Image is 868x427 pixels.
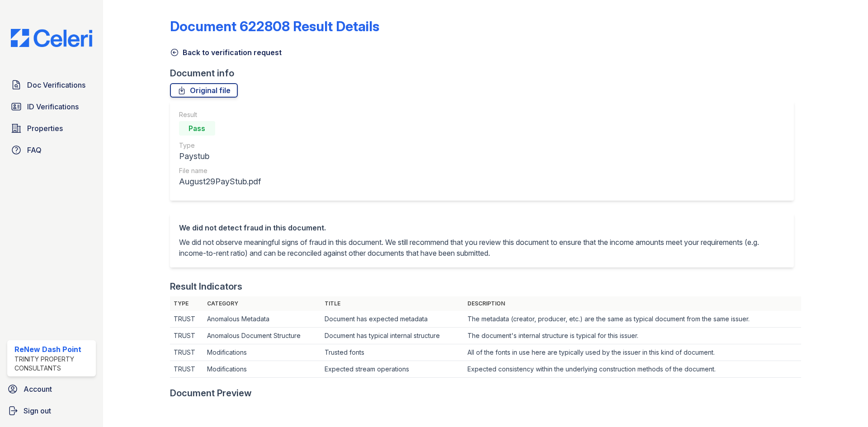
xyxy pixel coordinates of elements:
th: Description [464,296,801,311]
div: Type [179,141,261,150]
div: August29PayStub.pdf [179,175,261,188]
span: FAQ [27,145,42,155]
td: Expected stream operations [321,361,464,378]
td: The metadata (creator, producer, etc.) are the same as typical document from the same issuer. [464,311,801,328]
a: Document 622808 Result Details [170,18,379,34]
th: Type [170,296,204,311]
td: Expected consistency within the underlying construction methods of the document. [464,361,801,378]
td: Document has expected metadata [321,311,464,328]
img: CE_Logo_Blue-a8612792a0a2168367f1c8372b55b34899dd931a85d93a1a3d3e32e68fde9ad4.png [4,29,99,47]
div: Trinity Property Consultants [14,355,92,373]
td: Trusted fonts [321,344,464,361]
td: TRUST [170,344,204,361]
div: Result Indicators [170,280,242,293]
div: Document info [170,67,801,80]
td: The document's internal structure is typical for this issuer. [464,328,801,344]
td: TRUST [170,311,204,328]
td: All of the fonts in use here are typically used by the issuer in this kind of document. [464,344,801,361]
div: Paystub [179,150,261,163]
div: We did not detect fraud in this document. [179,222,785,233]
td: Anomalous Metadata [203,311,321,328]
a: FAQ [7,141,96,159]
td: Document has typical internal structure [321,328,464,344]
span: Properties [27,123,63,134]
a: Doc Verifications [7,76,96,94]
a: Properties [7,119,96,137]
td: TRUST [170,328,204,344]
p: We did not observe meaningful signs of fraud in this document. We still recommend that you review... [179,237,785,258]
td: Modifications [203,344,321,361]
th: Title [321,296,464,311]
div: Pass [179,121,215,136]
th: Category [203,296,321,311]
td: TRUST [170,361,204,378]
div: Result [179,110,261,119]
a: Account [4,380,99,398]
span: ID Verifications [27,101,79,112]
div: ReNew Dash Point [14,344,92,355]
td: Anomalous Document Structure [203,328,321,344]
span: Doc Verifications [27,80,85,90]
div: Document Preview [170,387,252,399]
td: Modifications [203,361,321,378]
span: Account [24,384,52,394]
a: Original file [170,83,238,98]
a: Sign out [4,402,99,420]
a: ID Verifications [7,98,96,116]
div: File name [179,166,261,175]
a: Back to verification request [170,47,282,58]
span: Sign out [24,405,51,416]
